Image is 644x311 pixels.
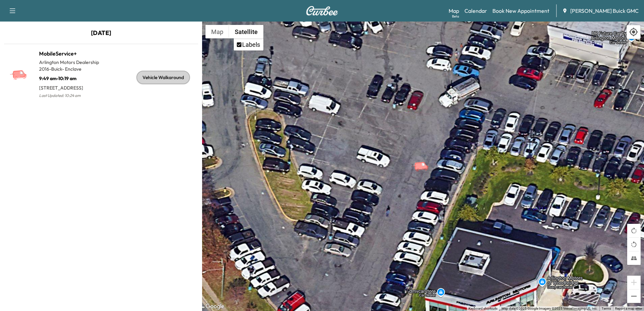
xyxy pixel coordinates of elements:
[39,59,101,66] p: Arlington Motors Dealership
[204,302,226,311] a: Open this area in Google Maps (opens a new window)
[411,154,435,166] gmp-advanced-marker: MobileService+
[204,302,226,311] img: Google
[469,306,497,311] button: Keyboard shortcuts
[234,38,263,50] ul: Show satellite imagery
[39,82,101,91] p: [STREET_ADDRESS]
[39,66,101,72] p: 2016 - Buick - Enclave
[492,7,549,15] a: Book New Appointment
[449,7,459,15] a: MapBeta
[39,91,101,100] p: Last Updated: 10:24 am
[136,71,190,84] div: Vehicle Walkaround
[234,39,263,50] li: Labels
[306,6,338,15] img: Curbee Logo
[242,41,260,48] label: Labels
[464,7,487,15] a: Calendar
[627,224,641,237] button: Rotate map clockwise
[602,307,611,310] a: Terms (opens in new tab)
[229,25,263,38] button: Show satellite imagery
[570,7,639,15] span: [PERSON_NAME] Buick GMC
[627,251,641,265] button: Tilt map
[39,72,101,82] p: 9:49 am - 10:19 am
[626,25,641,39] div: Recenter map
[452,14,459,19] div: Beta
[627,289,641,303] button: Zoom out
[627,276,641,289] button: Zoom in
[39,49,101,58] h1: MobileService+
[615,307,642,310] a: Report a map error
[627,238,641,251] button: Rotate map counterclockwise
[205,25,229,38] button: Show street map
[502,307,598,310] span: Map data ©2025 Google Imagery ©2025 Vexcel Imaging US, Inc.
